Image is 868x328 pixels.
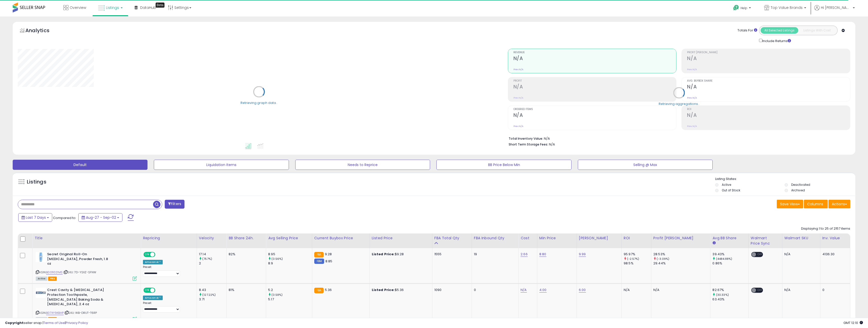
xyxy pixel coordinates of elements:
div: Retrieving aggregations.. [659,101,699,106]
div: N/A [784,252,816,257]
label: Archived [791,188,805,192]
div: 28.53% [653,252,710,257]
button: All Selected Listings [761,27,798,34]
span: 5.36 [325,287,332,292]
div: Walmart Price Sync [751,235,772,246]
span: 2025-09-10 12:10 GMT [843,320,863,325]
button: BB Price Below Min [436,160,571,170]
div: 8.95 [268,252,312,257]
div: Cost [521,235,535,241]
button: Save View [777,200,803,208]
div: Tooltip anchor [156,3,164,8]
div: Avg Selling Price [268,235,310,241]
a: Help [729,1,756,16]
a: 2.66 [521,252,528,257]
b: Listed Price: [372,287,395,292]
div: 29.44% [653,261,710,266]
span: Columns [807,202,823,207]
small: (-3.09%) [657,257,669,261]
small: Avg BB Share. [712,241,715,245]
small: (0.56%) [271,257,283,261]
a: B07XY9KBHP [46,311,64,315]
div: N/A [784,288,816,292]
b: Crest Cavity & [MEDICAL_DATA] Protection Toothpaste, [MEDICAL_DATA] Baking Soda & [MEDICAL_DATA],... [47,288,109,308]
div: 17.14 [199,252,226,257]
span: FBA [48,277,57,281]
span: OFF [155,288,163,293]
div: Velocity [199,235,224,241]
small: (30.33%) [716,293,729,297]
div: N/A [653,288,707,292]
div: Amazon AI * [143,296,163,300]
div: N/A [624,288,647,292]
small: FBA [314,288,324,293]
button: Listings With Cost [798,27,836,34]
span: OFF [155,252,163,257]
div: ROI [624,235,649,241]
div: 2 [199,261,226,266]
div: Preset: [143,301,193,313]
div: 5.2 [268,288,312,292]
p: Listing States: [715,177,855,181]
div: Walmart SKU [784,235,818,241]
span: Aug-27 - Sep-02 [86,215,116,220]
div: Preset: [143,265,193,277]
span: DataHub [140,5,156,10]
div: Inv. value [822,235,848,241]
img: 318GS6Pay0L._SL40_.jpg [36,252,46,262]
div: 82% [229,252,262,257]
span: All listings currently available for purchase on Amazon [36,277,47,281]
small: (757%) [202,257,212,261]
div: 98.5% [624,261,651,266]
small: (4484.88%) [716,257,732,261]
div: $9.28 [372,252,428,257]
div: FBA Total Qty [434,235,470,241]
div: Current Buybox Price [314,235,367,241]
div: 0.86% [712,261,748,266]
span: Compared to: [53,215,76,220]
div: FBA inbound Qty [474,235,516,241]
label: Out of Stock [722,188,740,192]
small: FBA [314,252,324,258]
a: 9.99 [579,252,586,257]
div: 0 [474,288,514,292]
span: OFF [756,288,764,293]
small: FBM [314,259,324,264]
img: 41VyOJyxWdL._SL40_.jpg [36,288,46,298]
span: Help [741,6,747,10]
div: 8.43 [199,288,226,292]
span: Hi [PERSON_NAME] [821,5,851,10]
small: (0.58%) [271,293,283,297]
div: 39.43% [712,252,748,257]
button: Default [13,160,147,170]
small: (-2.57%) [627,257,639,261]
a: N/A [521,287,527,293]
div: 4136.30 [822,252,846,257]
div: Totals For [737,28,757,33]
button: Last 7 Days [18,213,52,222]
div: 95.97% [624,252,651,257]
button: Columns [804,200,828,208]
button: Selling @ Max [578,160,713,170]
b: Secret Original Roll-On [MEDICAL_DATA], Powder Fresh, 1.8 oz [47,252,109,267]
div: 19 [474,252,514,257]
div: seller snap | | [5,321,88,325]
span: ON [144,252,150,257]
span: | SKU: WB-DRUT-T6RP [64,311,97,315]
span: Overview [70,5,86,10]
span: Top Value Brands [771,5,803,10]
a: B0011021MS [46,270,63,275]
a: 8.80 [539,252,546,257]
a: 4.00 [539,287,547,293]
span: OFF [756,252,764,257]
span: | SKU: 7D-YSXZ-SFNW [63,270,96,274]
span: ON [144,288,150,293]
a: 6.00 [579,287,586,293]
span: All listings currently available for purchase on Amazon [36,317,47,321]
div: Profit [PERSON_NAME] [653,235,708,241]
h5: Listings [27,178,46,186]
div: 8.9 [268,261,312,266]
span: 8.85 [325,259,333,264]
div: 1555 [434,252,468,257]
div: BB Share 24h. [229,235,264,241]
